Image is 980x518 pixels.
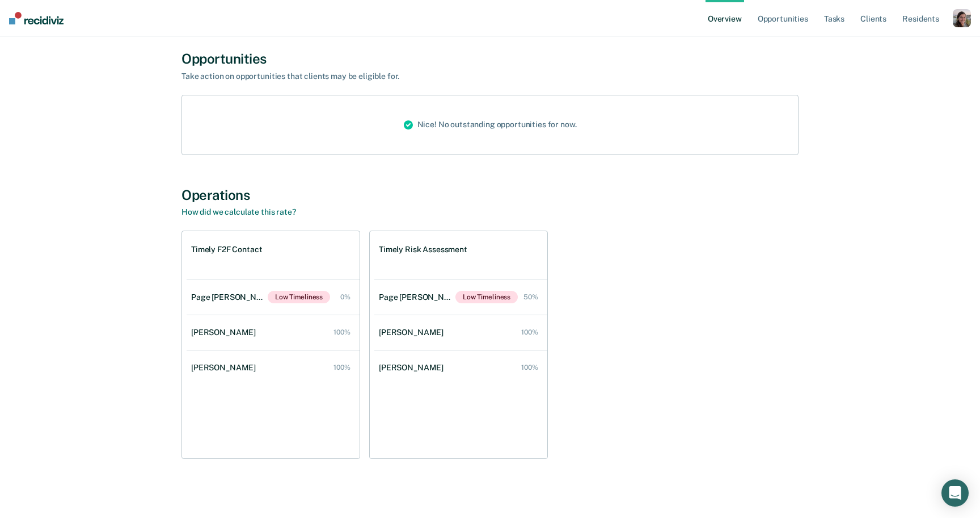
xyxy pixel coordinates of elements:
[374,316,547,349] a: [PERSON_NAME] 100%
[379,293,455,302] div: Page [PERSON_NAME]
[181,51,799,67] div: Opportunities
[191,363,260,373] div: [PERSON_NAME]
[187,279,360,315] a: Page [PERSON_NAME]Low Timeliness 0%
[187,316,360,349] a: [PERSON_NAME] 100%
[268,291,330,303] span: Low Timeliness
[333,328,350,336] div: 100%
[523,293,538,301] div: 50%
[333,364,350,371] div: 100%
[181,187,799,203] div: Operations
[191,293,268,302] div: Page [PERSON_NAME]
[455,291,518,303] span: Low Timeliness
[181,207,296,216] a: How did we calculate this rate?
[379,328,448,337] div: [PERSON_NAME]
[374,352,547,384] a: [PERSON_NAME] 100%
[9,12,64,24] img: Recidiviz
[191,245,262,254] h1: Timely F2F Contact
[521,328,538,336] div: 100%
[521,364,538,371] div: 100%
[187,352,360,384] a: [PERSON_NAME] 100%
[395,95,586,154] div: Nice! No outstanding opportunities for now.
[379,245,467,254] h1: Timely Risk Assessment
[340,293,350,301] div: 0%
[374,279,547,315] a: Page [PERSON_NAME]Low Timeliness 50%
[379,363,448,373] div: [PERSON_NAME]
[941,479,969,507] div: Open Intercom Messenger
[191,328,260,337] div: [PERSON_NAME]
[181,72,578,81] div: Take action on opportunities that clients may be eligible for.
